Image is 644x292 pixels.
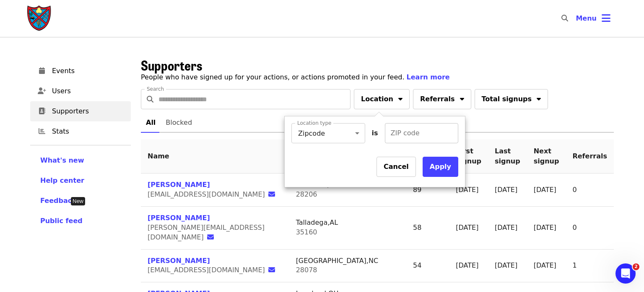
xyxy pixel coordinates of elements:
div: Zipcode [291,123,365,143]
label: Location type [297,121,331,126]
input: ZIP code [385,123,455,143]
button: Cancel [377,157,416,177]
button: Apply [423,157,458,177]
span: 2 [633,263,639,270]
span: is [372,123,378,138]
iframe: Intercom live chat [615,263,636,284]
